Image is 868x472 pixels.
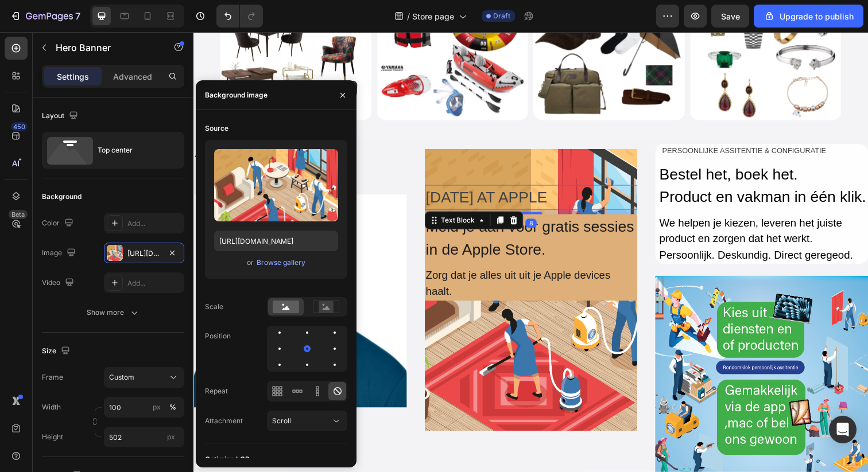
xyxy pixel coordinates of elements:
button: Show more [42,302,184,323]
span: Store page [412,10,454,22]
input: https://example.com/image.jpg [214,231,338,251]
div: [DATE] AT APPLE [236,156,454,182]
span: / [407,10,410,22]
button: px [166,400,180,414]
div: Source [205,123,228,134]
button: Custom [104,367,184,388]
p: PERSOONLIJKE ASSITENTIE & CONFIGURATIE [478,115,688,127]
p: Settings [57,71,89,83]
button: Browse gallery [256,257,306,268]
div: 450 [11,122,28,131]
button: 7 [5,5,86,28]
div: Attachment [205,416,243,426]
p: We helpen je kiezen, leveren het juiste product en zorgen dat het werkt. [475,187,688,220]
input: px [104,427,184,447]
p: Product en vakman in één klik. [475,157,688,180]
img: preview-image [214,149,338,221]
label: Height [42,432,63,442]
p: Hero Banner [56,41,153,54]
span: Scroll [272,416,291,425]
div: Background image [205,90,268,100]
div: Open Intercom Messenger [829,416,857,443]
p: Advanced [113,71,152,83]
div: % [169,402,176,412]
div: Upgrade to publish [764,10,854,22]
button: % [150,400,164,414]
div: Size [42,344,72,359]
div: Text Block [250,187,289,197]
div: Undo/Redo [216,5,263,28]
button: Upgrade to publish [754,5,863,28]
span: px [167,432,175,441]
span: Draft [493,11,510,21]
img: [object Object] [471,241,689,459]
div: Optimize LCP [205,454,250,465]
div: Background [42,192,82,202]
p: 7 [75,9,80,23]
iframe: Design area [193,32,868,472]
div: px [153,402,161,412]
p: Persoonlijk. Deskundig. Direct geregeod. [475,220,688,236]
div: Layout [42,108,80,124]
div: Beta [9,210,28,219]
div: Video [42,275,76,291]
span: Save [721,11,740,21]
div: Browse gallery [257,258,305,268]
div: Show more [87,307,140,318]
label: Frame [42,372,63,383]
button: Save [711,5,749,28]
div: Position [205,331,231,341]
div: Add... [127,278,181,288]
div: 8 [339,190,350,200]
label: Width [42,402,61,412]
div: Scale [205,302,223,312]
div: [URL][DOMAIN_NAME] [127,248,161,259]
button: Scroll [267,411,347,431]
div: Add... [127,219,181,229]
span: Custom [109,372,134,383]
input: px% [104,397,184,418]
div: Image [42,245,78,261]
span: or [247,256,254,270]
div: Meld je aan voor gratis sessies in de Apple Store. [236,186,454,235]
div: Top center [98,137,168,163]
div: Color [42,216,76,231]
div: Repeat [205,386,228,396]
p: Bestel het, boek het. [475,134,688,157]
div: Zorg dat je alles uit uit je Apple devices haalt. [236,239,454,274]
